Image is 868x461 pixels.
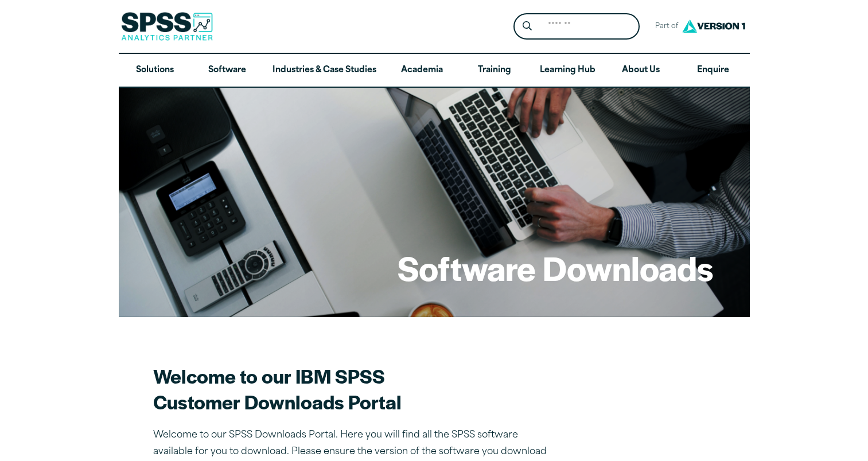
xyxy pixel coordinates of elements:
h2: Welcome to our IBM SPSS Customer Downloads Portal [153,363,555,415]
a: Training [458,54,530,87]
img: Version1 Logo [679,15,748,37]
a: Industries & Case Studies [263,54,386,87]
a: Learning Hub [531,54,605,87]
a: Academia [386,54,458,87]
svg: Search magnifying glass icon [523,21,532,31]
a: Enquire [677,54,749,87]
h1: Software Downloads [398,245,713,290]
nav: Desktop version of site main menu [119,54,750,87]
button: Search magnifying glass icon [516,16,538,37]
img: SPSS Analytics Partner [121,12,213,41]
a: About Us [605,54,677,87]
a: Software [191,54,263,87]
a: Solutions [119,54,191,87]
form: Site Header Search Form [513,13,640,40]
span: Part of [649,18,679,35]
